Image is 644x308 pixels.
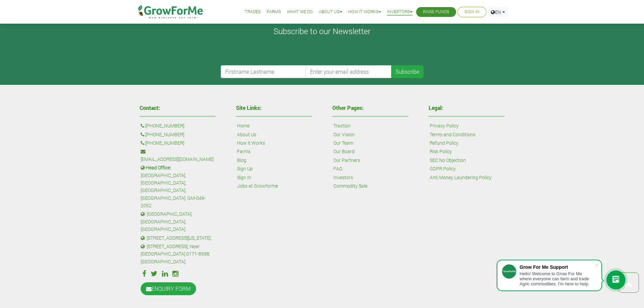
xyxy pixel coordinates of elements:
a: Jobs at Growforme [237,182,278,190]
a: How it Works [237,139,265,147]
button: Subscribe [391,65,424,78]
a: What We Do [287,8,313,16]
b: Head Office: [146,164,171,171]
a: [EMAIL_ADDRESS][DOMAIN_NAME] [141,156,214,163]
h4: Other Pages: [332,105,408,111]
a: Refund Policy [430,139,458,147]
a: Investors [387,8,412,16]
a: Blog [237,157,246,164]
a: About Us [319,8,342,16]
a: [PHONE_NUMBER] [145,122,184,129]
a: [PHONE_NUMBER] [145,131,184,138]
h4: Contact: [140,105,216,111]
iframe: reCAPTCHA [221,39,324,65]
a: SEC No Objection [430,157,466,164]
a: Sign In [464,8,479,16]
p: : [GEOGRAPHIC_DATA], [GEOGRAPHIC_DATA], [GEOGRAPHIC_DATA] [141,210,215,233]
a: Raise Funds [423,8,449,16]
a: Sign In [237,174,251,181]
p: : [141,148,215,163]
a: Our Vision [333,131,355,138]
a: EN [488,7,508,17]
a: FAQ [333,165,342,172]
a: Home [237,122,249,129]
p: : [STREET_ADDRESS], Near [GEOGRAPHIC_DATA] 0171-8598, [GEOGRAPHIC_DATA]. [141,243,215,265]
a: Anti Money Laundering Policy [430,174,492,181]
input: Enter your email address [306,65,391,78]
a: ENQUIRY FORM [141,282,196,295]
a: Terms and Conditions [430,131,475,138]
h4: Subscribe to our Newsletter [8,26,636,36]
a: Risk Policy [430,148,452,155]
p: : [141,131,215,138]
a: GDPR Policy [430,165,456,172]
div: Hello! Welcome to Grow For Me where everyone can farm and trade Agric commodities. I'm here to help. [520,271,595,286]
a: Privacy Policy [430,122,459,129]
a: [PHONE_NUMBER] [145,139,184,147]
a: About Us [237,131,256,138]
a: Our Team [333,139,353,147]
h4: Site Links: [236,105,312,111]
a: Commodity Sale [333,182,367,190]
a: Our Board [333,148,355,155]
a: Our Partners [333,157,360,164]
p: : [STREET_ADDRESS][US_STATE]. [141,234,215,242]
p: : [GEOGRAPHIC_DATA], [GEOGRAPHIC_DATA], [GEOGRAPHIC_DATA], [GEOGRAPHIC_DATA]. GM-049-2052 [141,164,215,209]
a: Investors [333,174,353,181]
a: How it Works [348,8,381,16]
p: : [141,122,215,129]
a: Farms [237,148,251,155]
input: Firstname Lastname [221,65,307,78]
a: Trades [245,8,261,16]
a: Farms [267,8,281,16]
h4: Legal: [429,105,505,111]
p: : [141,139,215,147]
a: Sign Up [237,165,253,172]
div: Grow For Me Support [520,264,595,270]
a: Traction [333,122,351,129]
